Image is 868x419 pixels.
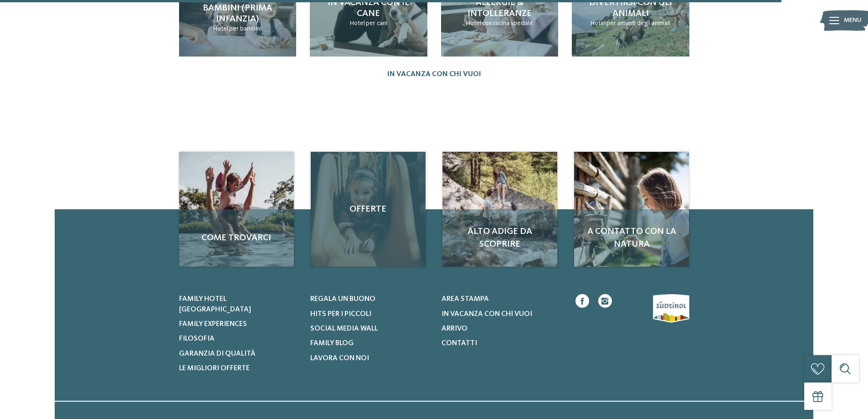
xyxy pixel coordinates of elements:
[310,355,369,362] span: Lavora con noi
[591,20,606,26] span: Hotel
[366,20,387,26] span: per cani
[179,349,299,359] a: Garanzia di qualità
[310,338,430,348] a: Family Blog
[179,294,299,315] a: Family hotel [GEOGRAPHIC_DATA]
[179,365,250,372] span: Le migliori offerte
[583,225,680,251] span: A contatto con la natura
[574,152,689,267] a: Hotel con spa per bambini: è tempo di coccole! A contatto con la natura
[442,309,561,319] a: In vacanza con chi vuoi
[179,335,215,342] span: Filosofia
[213,26,228,32] span: Hotel
[482,20,533,26] span: con cucina speciale
[442,294,561,304] a: Area stampa
[179,363,299,373] a: Le migliori offerte
[229,26,262,32] span: per bambini
[442,340,477,347] span: Contatti
[179,319,299,329] a: Family experiences
[179,295,251,313] span: Family hotel [GEOGRAPHIC_DATA]
[310,325,378,332] span: Social Media Wall
[466,20,481,26] span: Hotel
[320,203,416,216] span: Offerte
[442,152,557,267] a: Hotel con spa per bambini: è tempo di coccole! Alto Adige da scoprire
[179,152,294,267] img: Hotel con spa per bambini: è tempo di coccole!
[179,321,247,328] span: Family experiences
[188,232,285,244] span: Come trovarci
[310,295,375,303] span: Regala un buono
[179,334,299,344] a: Filosofia
[387,70,481,79] a: In vacanza con chi vuoi
[452,225,548,251] span: Alto Adige da scoprire
[442,295,489,303] span: Area stampa
[310,353,430,363] a: Lavora con noi
[574,152,689,267] img: Hotel con spa per bambini: è tempo di coccole!
[179,350,256,357] span: Garanzia di qualità
[442,325,467,332] span: Arrivo
[311,152,426,267] a: Hotel con spa per bambini: è tempo di coccole! Offerte
[310,309,430,319] a: Hits per i piccoli
[310,324,430,334] a: Social Media Wall
[179,152,294,267] a: Hotel con spa per bambini: è tempo di coccole! Come trovarci
[310,310,371,318] span: Hits per i piccoli
[442,310,532,318] span: In vacanza con chi vuoi
[310,340,354,347] span: Family Blog
[606,20,670,26] span: per amanti degli animali
[442,338,561,348] a: Contatti
[442,152,557,267] img: Hotel con spa per bambini: è tempo di coccole!
[350,20,365,26] span: Hotel
[442,324,561,334] a: Arrivo
[310,294,430,304] a: Regala un buono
